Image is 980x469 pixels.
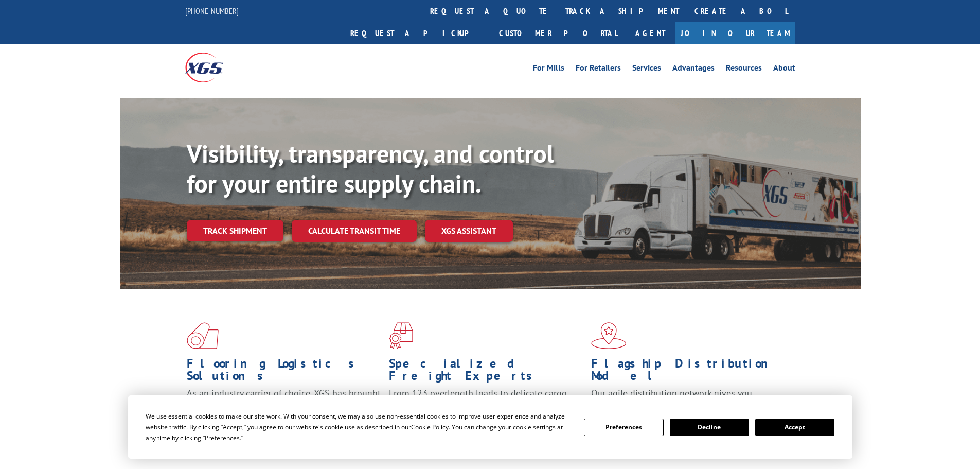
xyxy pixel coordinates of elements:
[726,64,762,75] a: Resources
[591,322,627,349] img: xgs-icon-flagship-distribution-model-red
[576,64,621,75] a: For Retailers
[591,357,786,387] h1: Flagship Distribution Model
[584,419,663,436] button: Preferences
[389,387,583,433] p: From 123 overlength loads to delicate cargo, our experienced staff knows the best way to move you...
[187,387,381,424] span: As an industry carrier of choice, XGS has brought innovation and dedication to flooring logistics...
[591,387,780,411] span: Our agile distribution network gives you nationwide inventory management on demand.
[773,64,795,75] a: About
[292,220,417,242] a: Calculate transit time
[389,322,413,349] img: xgs-icon-focused-on-flooring-red
[128,395,852,459] div: Cookie Consent Prompt
[187,357,381,387] h1: Flooring Logistics Solutions
[425,220,513,242] a: XGS ASSISTANT
[491,22,625,44] a: Customer Portal
[187,220,283,241] a: Track shipment
[187,322,219,349] img: xgs-icon-total-supply-chain-intelligence-red
[625,22,675,44] a: Agent
[389,357,583,387] h1: Specialized Freight Experts
[146,411,572,443] div: We use essential cookies to make our site work. With your consent, we may also use non-essential ...
[755,419,834,436] button: Accept
[675,22,795,44] a: Join Our Team
[533,64,564,75] a: For Mills
[185,6,239,16] a: [PHONE_NUMBER]
[343,22,491,44] a: Request a pickup
[205,433,240,442] span: Preferences
[670,419,749,436] button: Decline
[672,64,715,75] a: Advantages
[632,64,661,75] a: Services
[411,423,449,431] span: Cookie Policy
[187,137,554,199] b: Visibility, transparency, and control for your entire supply chain.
